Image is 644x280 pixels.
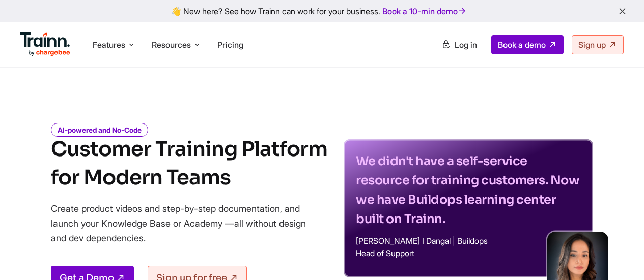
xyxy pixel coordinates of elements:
[93,39,125,50] span: Features
[455,40,477,50] span: Log in
[51,201,321,245] p: Create product videos and step-by-step documentation, and launch your Knowledge Base or Academy —...
[6,6,638,16] div: 👋 New here? See how Trainn can work for your business.
[498,40,546,50] span: Book a demo
[356,249,581,257] p: Head of Support
[152,39,191,50] span: Resources
[20,32,70,56] img: Trainn Logo
[491,35,564,54] a: Book a demo
[578,40,606,50] span: Sign up
[51,135,327,192] h1: Customer Training Platform for Modern Teams
[435,36,483,54] a: Log in
[572,35,624,54] a: Sign up
[356,151,581,229] p: We didn't have a self-service resource for training customers. Now we have Buildops learning cent...
[51,123,148,137] i: AI-powered and No-Code
[380,4,469,18] a: Book a 10-min demo
[356,237,581,245] p: [PERSON_NAME] I Dangal | Buildops
[217,40,243,50] a: Pricing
